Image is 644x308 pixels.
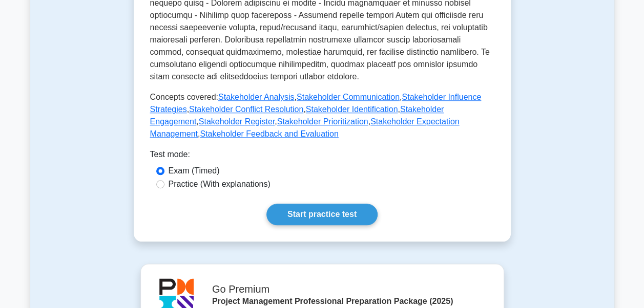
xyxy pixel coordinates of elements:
a: Stakeholder Analysis [218,93,295,101]
p: Concepts covered: , , , , , , , , , [150,91,494,140]
a: Stakeholder Communication [297,93,400,101]
div: Test mode: [150,148,494,165]
a: Stakeholder Conflict Resolution [189,105,303,114]
a: Stakeholder Feedback and Evaluation [200,129,338,138]
a: Stakeholder Prioritization [277,117,368,126]
a: Start practice test [266,204,378,225]
a: Stakeholder Identification [306,105,398,114]
a: Stakeholder Register [199,117,275,126]
label: Practice (With explanations) [169,178,271,190]
label: Exam (Timed) [169,165,220,177]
